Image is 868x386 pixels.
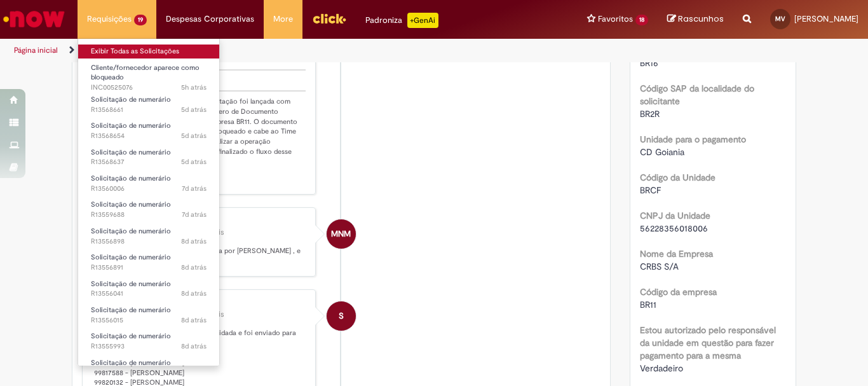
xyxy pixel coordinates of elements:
[640,134,746,145] b: Unidade para o pagamento
[78,61,219,88] a: Aberto INC00525076 : Cliente/fornecedor aparece como bloqueado
[181,341,207,351] span: 8d atrás
[91,358,171,368] span: Solicitação de numerário
[91,174,171,183] span: Solicitação de numerário
[640,210,710,221] b: CNPJ da Unidade
[181,83,207,92] span: 5h atrás
[312,9,346,28] img: click_logo_yellow_360x200.png
[640,146,684,158] span: CD Goiania
[182,184,207,193] time: 23/09/2025 15:54:13
[91,83,207,93] span: INC00525076
[181,131,207,141] span: 5d atrás
[78,38,220,366] ul: Requisições
[327,219,356,249] div: Mirian Nogueira Matheus
[91,237,207,247] span: R13556898
[154,91,306,172] td: Bom dia! Sua solicitação foi lançada com sucesso, com Número de Documento 1900008830 na empresa B...
[181,83,207,92] time: 30/09/2025 09:34:31
[91,305,171,315] span: Solicitação de numerário
[678,13,724,25] span: Rascunhos
[640,286,717,298] b: Código da empresa
[181,289,207,298] time: 22/09/2025 15:51:54
[182,210,207,219] span: 7d atrás
[327,301,356,331] div: System
[181,105,207,114] span: 5d atrás
[640,261,679,272] span: CRBS S/A
[181,157,207,167] time: 25/09/2025 19:46:14
[78,93,219,116] a: Aberto R13568661 : Solicitação de numerário
[181,315,207,325] time: 22/09/2025 15:48:11
[10,39,569,62] ul: Trilhas de página
[91,200,171,209] span: Solicitação de numerário
[182,184,207,193] span: 7d atrás
[166,13,254,25] span: Despesas Corporativas
[640,108,660,120] span: BR2R
[91,226,171,236] span: Solicitação de numerário
[635,15,648,25] span: 18
[181,315,207,325] span: 8d atrás
[181,131,207,141] time: 25/09/2025 20:02:34
[339,301,344,331] span: S
[78,251,219,274] a: Aberto R13556891 : Solicitação de numerário
[794,13,858,24] span: [PERSON_NAME]
[407,13,438,28] p: +GenAi
[640,248,713,259] b: Nome da Empresa
[91,252,171,262] span: Solicitação de numerário
[134,15,147,25] span: 19
[78,172,219,195] a: Aberto R13560006 : Solicitação de numerário
[91,148,171,157] span: Solicitação de numerário
[598,13,633,25] span: Favoritos
[640,324,776,361] b: Estou autorizado pelo responsável da unidade em questão para fazer pagamento para a mesma
[331,219,351,249] span: MNM
[78,119,219,142] a: Aberto R13568654 : Solicitação de numerário
[182,210,207,219] time: 23/09/2025 15:15:01
[91,279,171,289] span: Solicitação de numerário
[91,121,171,130] span: Solicitação de numerário
[91,63,200,83] span: Cliente/fornecedor aparece como bloqueado
[181,105,207,114] time: 25/09/2025 20:10:00
[181,289,207,298] span: 8d atrás
[640,184,661,196] span: BRCF
[91,289,207,299] span: R13556041
[87,13,132,25] span: Requisições
[14,45,58,55] a: Página inicial
[640,299,656,310] span: BR11
[91,341,207,352] span: R13555993
[181,263,207,272] span: 8d atrás
[78,329,219,353] a: Aberto R13555993 : Solicitação de numerário
[181,237,207,246] time: 22/09/2025 18:52:12
[78,45,219,59] a: Exibir Todas as Solicitações
[181,263,207,272] time: 22/09/2025 18:47:16
[181,157,207,167] span: 5d atrás
[181,341,207,351] time: 22/09/2025 15:44:00
[154,70,306,92] td: Lançamento SAP
[91,131,207,141] span: R13568654
[91,184,207,194] span: R13560006
[667,13,724,25] a: Rascunhos
[91,105,207,115] span: R13568661
[91,157,207,167] span: R13568637
[78,303,219,327] a: Aberto R13556015 : Solicitação de numerário
[1,6,67,32] img: ServiceNow
[78,224,219,248] a: Aberto R13556898 : Solicitação de numerário
[775,15,785,23] span: MV
[640,57,658,69] span: BR16
[181,237,207,246] span: 8d atrás
[78,277,219,301] a: Aberto R13556041 : Solicitação de numerário
[91,95,171,104] span: Solicitação de numerário
[78,356,219,380] a: Aberto R13555973 : Solicitação de numerário
[78,198,219,221] a: Aberto R13559688 : Solicitação de numerário
[91,315,207,326] span: R13556015
[273,13,293,25] span: More
[640,172,715,183] b: Código da Unidade
[365,13,438,28] div: Padroniza
[640,223,708,234] span: 56228356018006
[91,263,207,273] span: R13556891
[640,362,683,374] span: Verdadeiro
[91,331,171,341] span: Solicitação de numerário
[91,210,207,220] span: R13559688
[640,83,754,107] b: Código SAP da localidade do solicitante
[78,146,219,169] a: Aberto R13568637 : Solicitação de numerário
